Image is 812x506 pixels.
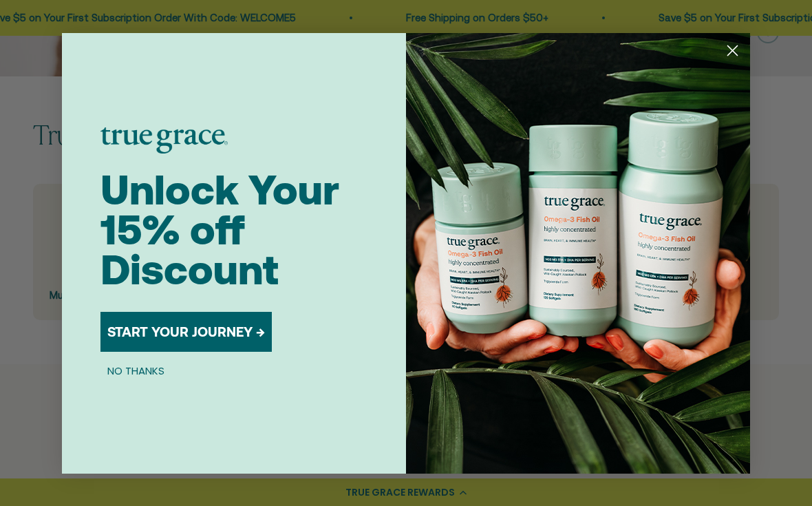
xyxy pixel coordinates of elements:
button: Close dialog [720,39,745,63]
span: Unlock Your 15% off Discount [100,166,339,293]
img: logo placeholder [100,127,228,154]
button: START YOUR JOURNEY → [100,312,272,352]
img: 098727d5-50f8-4f9b-9554-844bb8da1403.jpeg [406,33,750,474]
button: NO THANKS [100,363,171,379]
